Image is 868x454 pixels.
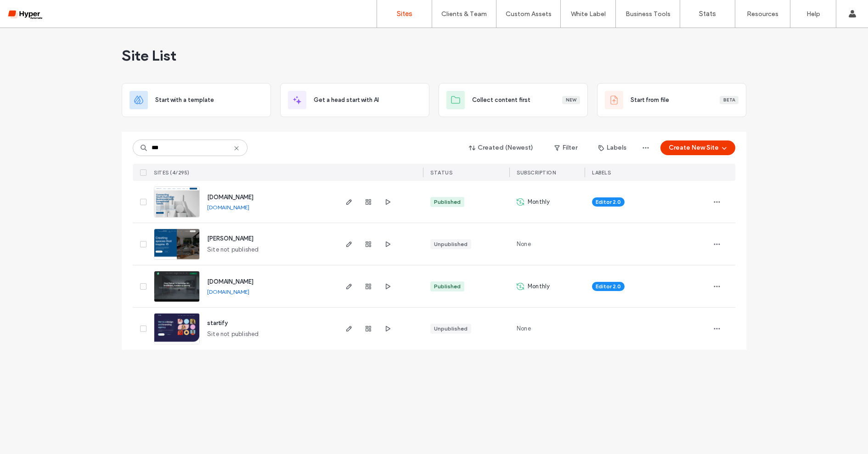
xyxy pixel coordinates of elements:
label: Resources [747,10,778,18]
span: SUBSCRIPTION [517,169,556,176]
button: Created (Newest) [461,140,541,155]
span: None [517,240,531,249]
label: Help [806,10,820,18]
span: Start from file [631,95,669,105]
label: Clients & Team [441,10,487,18]
button: Labels [590,140,635,155]
span: Editor 2.0 [596,198,621,206]
span: Site List [122,46,176,65]
span: Site not published [207,330,259,339]
a: startify [207,319,228,326]
a: [DOMAIN_NAME] [207,194,254,201]
button: Create New Site [660,140,735,155]
a: [DOMAIN_NAME] [207,278,254,285]
span: Collect content first [472,95,530,105]
span: Monthly [528,282,550,291]
div: Unpublished [434,325,468,333]
label: White Label [571,10,606,18]
span: Start with a template [155,95,214,105]
label: Custom Assets [506,10,552,18]
div: Collect content firstNew [439,83,588,117]
div: Get a head start with AI [280,83,429,117]
span: STATUS [430,169,452,176]
a: [PERSON_NAME] [207,235,254,242]
div: Published [434,198,461,206]
a: [DOMAIN_NAME] [207,288,249,295]
span: Monthly [528,197,550,207]
label: Business Tools [626,10,671,18]
div: Published [434,282,461,291]
label: Sites [397,10,412,18]
div: Start with a template [122,83,271,117]
div: Unpublished [434,240,468,248]
div: Start from fileBeta [597,83,746,117]
div: New [562,96,580,104]
span: None [517,324,531,333]
div: Beta [720,96,738,104]
span: SITES (4/295) [154,169,190,176]
span: Help [21,6,40,15]
span: Site not published [207,245,259,254]
a: [DOMAIN_NAME] [207,204,249,211]
span: LABELS [592,169,611,176]
span: Get a head start with AI [314,95,379,105]
label: Stats [699,10,716,18]
button: Filter [545,140,586,155]
span: Editor 2.0 [596,282,621,291]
